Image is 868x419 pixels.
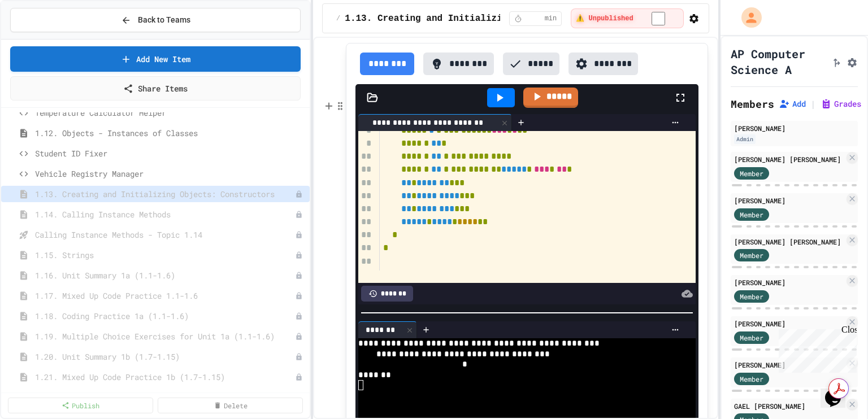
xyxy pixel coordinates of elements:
[810,97,816,111] span: |
[295,373,303,381] div: Unpublished
[740,250,763,260] span: Member
[731,46,826,77] h1: AP Computer Science A
[35,330,295,342] span: 1.19. Multiple Choice Exercises for Unit 1a (1.1-1.6)
[35,147,305,159] span: Student ID Fixer
[638,12,679,25] input: publish toggle
[35,127,305,139] span: 1.12. Objects - Instances of Classes
[740,291,763,302] span: Member
[740,374,763,384] span: Member
[295,190,303,198] div: Unpublished
[734,360,844,370] div: [PERSON_NAME]
[734,277,844,287] div: [PERSON_NAME]
[10,46,301,72] a: Add New Item
[740,333,763,343] span: Member
[774,325,857,373] iframe: chat widget
[295,231,303,239] div: Unpublished
[35,107,305,119] span: Temperature Calculator Helper
[731,96,774,112] h2: Members
[295,211,303,219] div: Unpublished
[35,168,305,180] span: Vehicle Registry Manager
[545,14,557,23] span: min
[5,5,78,72] div: Chat with us now!Close
[35,249,295,261] span: 1.15. Strings
[295,312,303,320] div: Unpublished
[734,134,756,144] div: Admin
[35,229,295,241] span: Calling Instance Methods - Topic 1.14
[734,154,844,164] div: [PERSON_NAME] [PERSON_NAME]
[295,292,303,300] div: Unpublished
[734,237,844,247] div: [PERSON_NAME] [PERSON_NAME]
[571,8,684,28] div: ⚠️ Students cannot see this content! Click the toggle to publish it and make it visible to your c...
[35,269,295,281] span: 1.16. Unit Summary 1a (1.1-1.6)
[295,251,303,259] div: Unpublished
[734,123,854,133] div: [PERSON_NAME]
[730,5,765,30] div: My Account
[740,168,763,178] span: Member
[35,371,295,383] span: 1.21. Mixed Up Code Practice 1b (1.7-1.15)
[158,398,303,413] a: Delete
[10,76,301,101] a: Share Items
[35,310,295,322] span: 1.18. Coding Practice 1a (1.1-1.6)
[734,195,844,206] div: [PERSON_NAME]
[35,290,295,302] span: 1.17. Mixed Up Code Practice 1.1-1.6
[295,272,303,280] div: Unpublished
[821,374,857,408] iframe: chat widget
[779,98,806,110] button: Add
[734,318,844,329] div: [PERSON_NAME]
[336,14,340,23] span: /
[345,12,632,25] span: 1.13. Creating and Initializing Objects: Constructors
[35,351,295,363] span: 1.20. Unit Summary 1b (1.7-1.15)
[10,8,301,32] button: Back to Teams
[740,209,763,220] span: Member
[847,55,858,68] button: Assignment Settings
[734,401,844,411] div: GAEL [PERSON_NAME]
[821,98,861,110] button: Grades
[295,333,303,341] div: Unpublished
[35,188,295,200] span: 1.13. Creating and Initializing Objects: Constructors
[831,55,842,68] button: Click to see fork details
[576,14,633,23] span: ⚠️ Unpublished
[35,208,295,220] span: 1.14. Calling Instance Methods
[295,353,303,361] div: Unpublished
[8,398,153,413] a: Publish
[138,14,190,26] span: Back to Teams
